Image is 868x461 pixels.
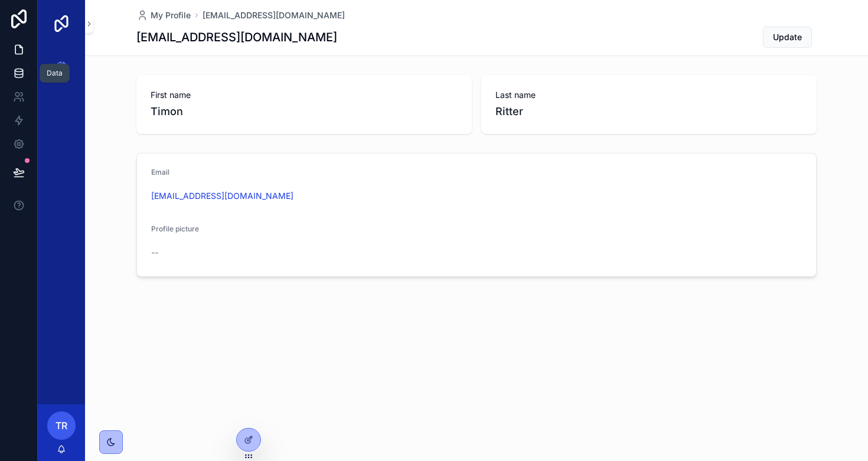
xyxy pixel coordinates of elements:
[203,9,345,21] a: [EMAIL_ADDRESS][DOMAIN_NAME]
[52,14,71,33] img: App logo
[56,419,67,433] span: TR
[151,224,199,233] span: Profile picture
[495,89,802,101] span: Last name
[151,190,293,202] a: [EMAIL_ADDRESS][DOMAIN_NAME]
[495,103,802,120] span: Ritter
[151,168,169,176] span: Email
[773,31,802,43] span: Update
[151,247,158,259] span: --
[151,103,458,120] span: Timon
[763,27,812,48] button: Update
[38,47,85,92] div: scrollable content
[47,68,63,78] div: Data
[136,9,191,21] a: My Profile
[136,29,337,45] h1: [EMAIL_ADDRESS][DOMAIN_NAME]
[151,89,458,101] span: First name
[151,9,191,21] span: My Profile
